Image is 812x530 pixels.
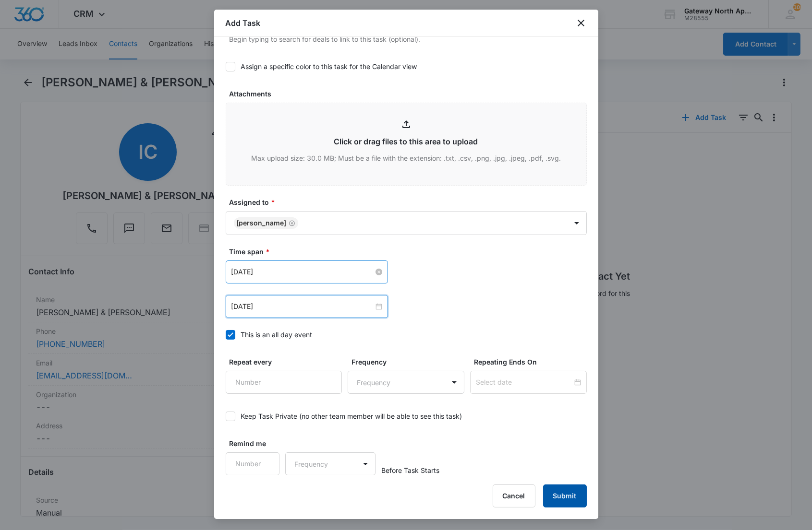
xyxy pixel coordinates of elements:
div: Remove Derek Stellway [287,220,295,226]
label: Frequency [351,357,468,367]
input: Number [226,371,342,394]
div: This is an all day event [241,330,313,340]
input: Number [226,452,280,475]
button: Cancel [493,484,535,507]
div: [PERSON_NAME] [237,220,287,226]
div: Keep Task Private (no other team member will be able to see this task) [241,411,462,421]
button: Submit [543,484,587,507]
label: Remind me [230,438,284,448]
label: Assign a specific color to this task for the Calendar view [226,61,587,71]
p: Begin typing to search for deals to link to this task (optional). [230,34,587,44]
input: Select date [476,377,572,388]
label: Repeat every [230,357,346,367]
button: close [575,17,587,29]
input: Sep 9, 2025 [231,267,374,277]
span: Before Task Starts [381,465,439,475]
input: Sep 16, 2025 [231,301,374,312]
label: Repeating Ends On [474,357,591,367]
span: close-circle [376,269,382,275]
label: Assigned to [230,197,591,207]
label: Time span [230,247,591,257]
h1: Add Task [226,17,261,29]
label: Attachments [230,89,591,99]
